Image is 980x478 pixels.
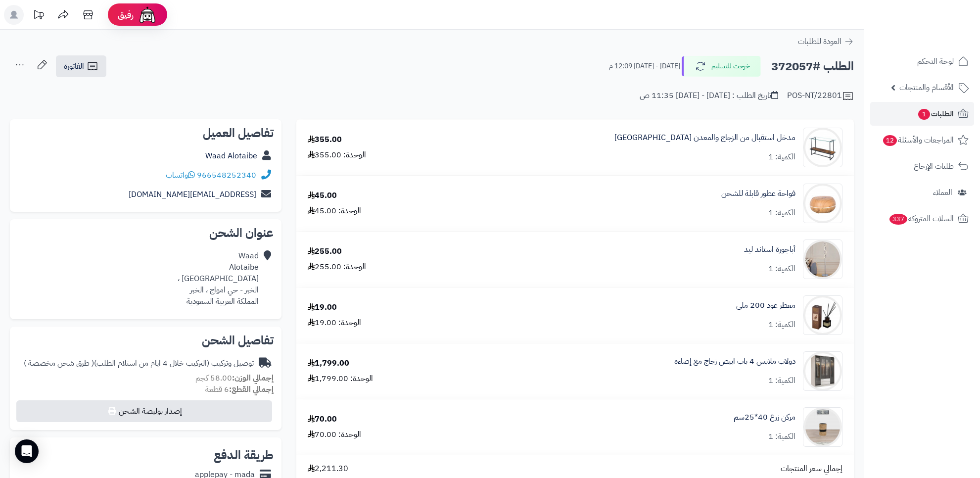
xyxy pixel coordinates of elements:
a: السلات المتروكة337 [870,207,974,231]
img: 1737811752-1733829255194-1700034632-gw102brown120x40-90x90.jpg [803,128,842,167]
div: تاريخ الطلب : [DATE] - [DATE] 11:35 ص [640,90,778,101]
a: العملاء [870,181,974,204]
div: 45.00 [308,190,337,201]
div: الكمية: 1 [768,207,795,219]
div: الوحدة: 45.00 [308,205,361,217]
a: دولاب ملابس 4 باب ابيض زجاج مع إضاءة [674,356,795,367]
span: لوحة التحكم [917,54,954,68]
img: 1736344442-220202011313-90x90.jpg [803,239,842,279]
span: العملاء [933,186,952,199]
button: خرجت للتسليم [682,56,761,77]
h2: عنوان الشحن [18,227,274,239]
img: ai-face.png [138,5,157,25]
small: 6 قطعة [205,383,274,395]
div: 255.00 [308,246,342,257]
a: [EMAIL_ADDRESS][DOMAIN_NAME] [129,189,256,200]
span: طلبات الإرجاع [914,159,954,173]
a: 966548252340 [197,169,256,181]
span: ( طرق شحن مخصصة ) [24,357,94,369]
div: الوحدة: 70.00 [308,429,361,440]
div: توصيل وتركيب (التركيب خلال 4 ايام من استلام الطلب) [24,358,254,369]
h2: تفاصيل الشحن [18,335,274,346]
a: مركن زرع 40*25سم [734,412,795,423]
h2: طريقة الدفع [214,449,274,461]
img: 1740225669-110316010084-90x90.jpg [803,295,842,335]
a: مدخل استقبال من الزجاج والمعدن [GEOGRAPHIC_DATA] [614,132,795,143]
span: المراجعات والأسئلة [882,133,954,147]
span: 12 [883,135,897,146]
div: الكمية: 1 [768,375,795,386]
span: 2,211.30 [308,463,348,475]
a: تحديثات المنصة [26,5,51,27]
span: الأقسام والمنتجات [899,81,954,95]
img: 1742133300-110103010020.1-90x90.jpg [803,351,842,391]
a: العودة للطلبات [798,36,854,48]
h2: الطلب #372057 [771,56,854,77]
span: الطلبات [917,107,954,121]
a: طلبات الإرجاع [870,154,974,178]
div: 19.00 [308,302,337,313]
div: 70.00 [308,414,337,425]
small: [DATE] - [DATE] 12:09 م [609,61,680,71]
div: الوحدة: 1,799.00 [308,373,373,384]
span: 1 [918,109,930,120]
div: الوحدة: 19.00 [308,317,361,329]
div: POS-NT/22801 [787,90,854,102]
div: 355.00 [308,134,342,145]
a: الطلبات1 [870,102,974,126]
a: أباجورة استاند ليد [744,244,795,255]
strong: إجمالي القطع: [229,383,274,395]
div: الكمية: 1 [768,431,795,442]
img: 1742299825-1-90x90.jpg [803,407,842,447]
a: فواحة عطور قابلة للشحن [721,188,795,199]
button: إصدار بوليصة الشحن [16,400,272,422]
img: 1730305838-110316010079-90x90.jpg [803,184,842,223]
a: واتساب [166,169,195,181]
div: الكمية: 1 [768,319,795,331]
div: 1,799.00 [308,358,349,369]
div: Open Intercom Messenger [15,439,39,463]
span: العودة للطلبات [798,36,841,48]
a: لوحة التحكم [870,49,974,73]
span: السلات المتروكة [888,212,954,226]
h2: تفاصيل العميل [18,127,274,139]
a: معطر عود 200 ملي [736,300,795,311]
div: الوحدة: 255.00 [308,261,366,273]
span: الفاتورة [64,60,84,72]
div: الكمية: 1 [768,151,795,163]
span: 337 [889,214,907,225]
span: إجمالي سعر المنتجات [781,463,842,475]
small: 58.00 كجم [195,372,274,384]
a: الفاتورة [56,55,106,77]
a: Waad Alotaibe [205,150,257,162]
div: Waad Alotaibe [GEOGRAPHIC_DATA] ، الخبر - حي امواج ، الخبر المملكة العربية السعودية [178,250,259,307]
strong: إجمالي الوزن: [232,372,274,384]
span: رفيق [118,9,134,21]
a: المراجعات والأسئلة12 [870,128,974,152]
img: logo-2.png [913,26,971,47]
div: الكمية: 1 [768,263,795,275]
div: الوحدة: 355.00 [308,149,366,161]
